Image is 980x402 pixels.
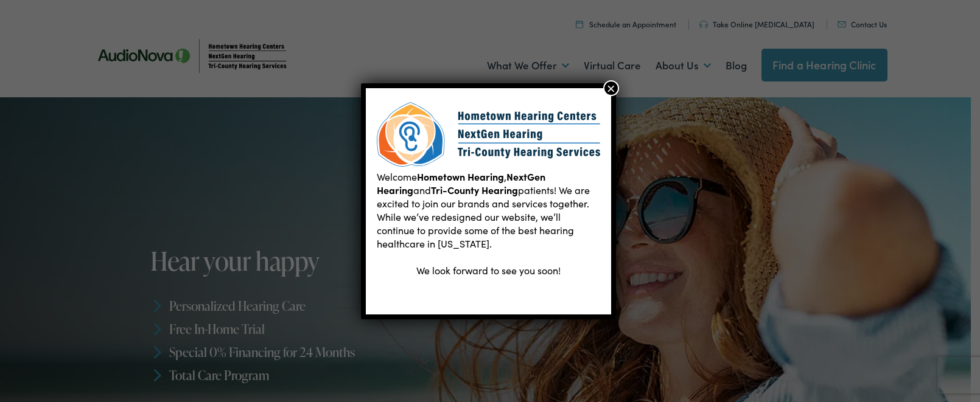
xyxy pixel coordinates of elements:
b: NextGen Hearing [377,170,545,196]
span: We look forward to see you soon! [416,263,561,277]
b: Hometown Hearing [417,170,504,183]
span: Welcome , and patients! We are excited to join our brands and services together. While we’ve rede... [377,170,590,250]
button: Close [603,80,619,96]
b: Tri-County Hearing [431,183,518,196]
